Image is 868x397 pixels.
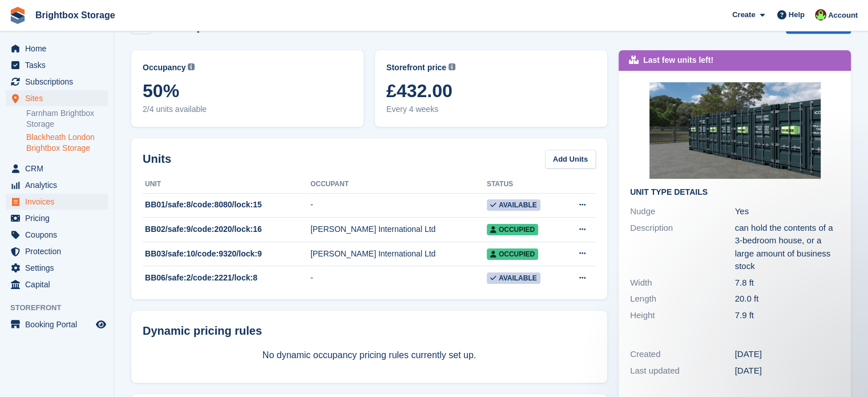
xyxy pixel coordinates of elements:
div: Width [630,276,735,290]
span: Coupons [25,227,94,243]
a: Add Units [545,150,596,169]
a: menu [6,210,108,226]
span: CRM [25,161,94,177]
span: Protection [25,243,94,259]
div: [PERSON_NAME] International Ltd [310,248,487,260]
a: menu [6,227,108,243]
div: Nudge [630,205,735,218]
span: 50% [143,81,352,101]
span: Settings [25,260,94,276]
a: menu [6,260,108,276]
div: BB01/safe:8/code:8080/lock:15 [143,199,310,211]
span: Storefront [10,302,114,314]
span: Storefront price [386,62,446,74]
div: Last updated [630,364,735,378]
th: Status [487,175,562,194]
div: 20.0 ft [735,292,840,306]
img: icon-info-grey-7440780725fd019a000dd9b08b2336e03edf1995a4989e88bcd33f0948082b44.svg [449,63,455,70]
h2: Units [143,150,171,167]
div: BB03/safe:10/code:9320/lock:9 [143,248,310,260]
div: Length [630,292,735,306]
div: Created [630,348,735,361]
span: Available [487,272,540,284]
div: BB06/safe:2/code:2221/lock:8 [143,272,310,284]
div: [DATE] [735,364,840,378]
span: Help [789,9,805,21]
div: [PERSON_NAME] International Ltd [310,223,487,235]
th: Unit [143,175,310,194]
a: menu [6,57,108,73]
a: menu [6,41,108,57]
span: Occupied [487,248,538,260]
span: Subscriptions [25,74,94,90]
a: menu [6,74,108,90]
td: - [310,193,487,218]
div: can hold the contents of a 3-bedroom house, or a large amount of business stock [735,222,840,273]
a: Preview store [94,318,108,331]
div: Description [630,222,735,273]
div: [DATE] [735,348,840,361]
img: Marlena [815,9,826,21]
span: Booking Portal [25,316,94,332]
div: Yes [735,205,840,218]
div: Height [630,309,735,322]
th: Occupant [310,175,487,194]
span: Occupancy [143,62,185,74]
img: icon-info-grey-7440780725fd019a000dd9b08b2336e03edf1995a4989e88bcd33f0948082b44.svg [188,63,195,70]
span: Capital [25,276,94,292]
a: menu [6,90,108,106]
span: Account [828,10,858,21]
div: BB02/safe:9/code:2020/lock:16 [143,223,310,235]
a: menu [6,161,108,177]
div: Last few units left! [643,54,713,66]
a: menu [6,276,108,292]
span: Analytics [25,177,94,193]
span: Home [25,41,94,57]
span: Invoices [25,194,94,210]
div: Dynamic pricing rules [143,322,596,339]
div: 7.8 ft [735,276,840,290]
span: £432.00 [386,81,596,101]
span: Pricing [25,210,94,226]
span: Available [487,199,540,211]
a: Brightbox Storage [31,6,120,25]
span: Every 4 weeks [386,103,596,115]
h2: Unit Type details [630,188,839,197]
td: - [310,266,487,290]
img: BBS-Site-02%20(1).png [649,82,821,179]
div: 7.9 ft [735,309,840,322]
a: menu [6,177,108,193]
span: Occupied [487,224,538,235]
img: stora-icon-8386f47178a22dfd0bd8f6a31ec36ba5ce8667c1dd55bd0f319d3a0aa187defe.svg [9,7,26,24]
a: menu [6,316,108,332]
a: menu [6,194,108,210]
a: menu [6,243,108,259]
a: Blackheath London Brightbox Storage [26,132,108,154]
p: No dynamic occupancy pricing rules currently set up. [143,348,596,362]
span: Tasks [25,57,94,73]
span: Create [732,9,755,21]
a: Farnham Brightbox Storage [26,108,108,130]
span: 2/4 units available [143,103,352,115]
span: Sites [25,90,94,106]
